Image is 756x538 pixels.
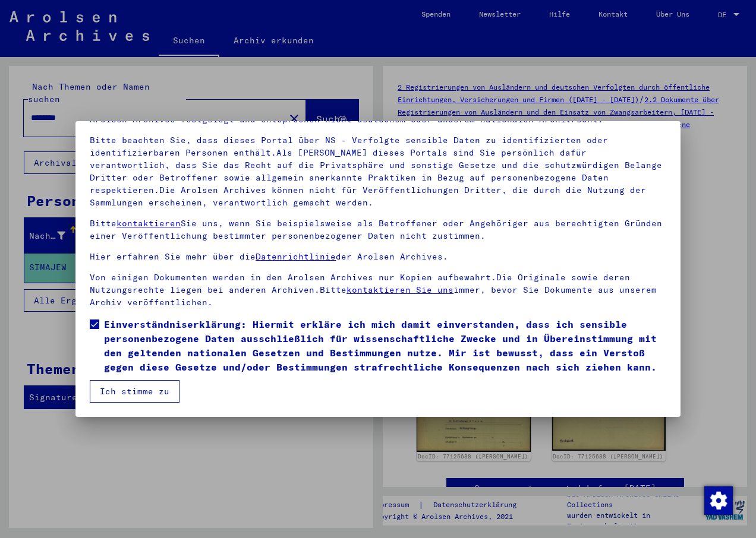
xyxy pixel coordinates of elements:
[90,251,666,263] p: Hier erfahren Sie mehr über die der Arolsen Archives.
[104,317,666,374] span: Einverständniserklärung: Hiermit erkläre ich mich damit einverstanden, dass ich sensible personen...
[116,218,181,229] a: kontaktieren
[704,486,732,514] div: Zustimmung ändern
[704,486,733,515] img: Zustimmung ändern
[256,251,336,262] a: Datenrichtlinie
[90,217,666,242] p: Bitte Sie uns, wenn Sie beispielsweise als Betroffener oder Angehöriger aus berechtigten Gründen ...
[90,271,666,309] p: Von einigen Dokumenten werden in den Arolsen Archives nur Kopien aufbewahrt.Die Originale sowie d...
[90,380,179,403] button: Ich stimme zu
[90,134,666,209] p: Bitte beachten Sie, dass dieses Portal über NS - Verfolgte sensible Daten zu identifizierten oder...
[346,284,453,295] a: kontaktieren Sie uns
